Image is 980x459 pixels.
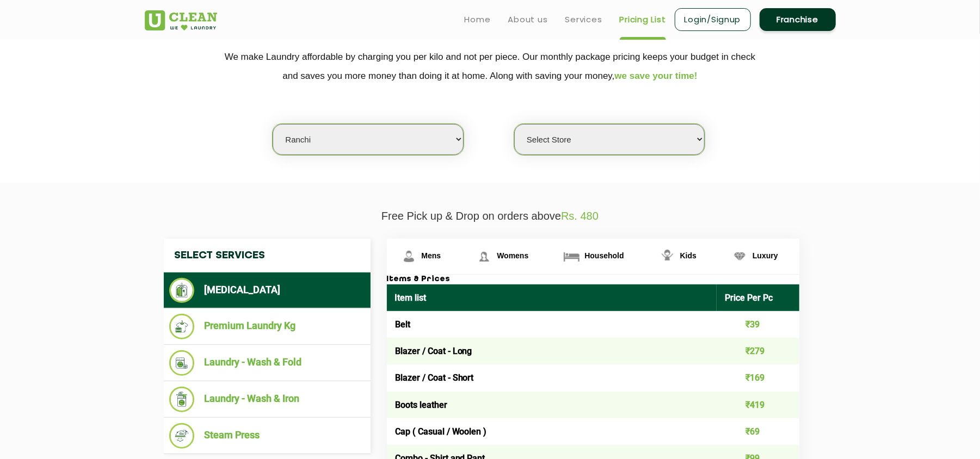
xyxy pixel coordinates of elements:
[145,210,836,222] p: Free Pick up & Drop on orders above
[169,387,365,412] li: Laundry - Wash & Iron
[497,251,528,260] span: Womens
[508,13,548,26] a: About us
[561,210,599,222] span: Rs. 480
[387,392,717,418] td: Boots leather
[760,8,836,31] a: Franchise
[717,311,799,338] td: ₹39
[387,275,799,284] h3: Items & Prices
[387,338,717,364] td: Blazer / Coat - Long
[584,251,624,260] span: Household
[717,364,799,391] td: ₹169
[680,251,697,260] span: Kids
[615,71,698,81] span: we save your time!
[717,284,799,311] th: Price Per Pc
[675,8,751,31] a: Login/Signup
[620,13,666,26] a: Pricing List
[169,278,365,303] li: [MEDICAL_DATA]
[730,247,749,266] img: Luxury
[387,364,717,391] td: Blazer / Coat - Short
[465,13,491,26] a: Home
[658,247,677,266] img: Kids
[387,284,717,311] th: Item list
[145,10,217,30] img: UClean Laundry and Dry Cleaning
[474,247,494,266] img: Womens
[169,423,195,449] img: Steam Press
[717,418,799,445] td: ₹69
[399,247,418,266] img: Mens
[169,423,365,449] li: Steam Press
[169,387,195,412] img: Laundry - Wash & Iron
[169,350,365,376] li: Laundry - Wash & Fold
[164,239,371,272] h4: Select Services
[169,350,195,376] img: Laundry - Wash & Fold
[422,251,441,260] span: Mens
[717,338,799,364] td: ₹279
[562,247,581,266] img: Household
[169,314,365,339] li: Premium Laundry Kg
[169,314,195,339] img: Premium Laundry Kg
[387,418,717,445] td: Cap ( Casual / Woolen )
[717,392,799,418] td: ₹419
[753,251,778,260] span: Luxury
[387,311,717,338] td: Belt
[145,47,836,85] p: We make Laundry affordable by charging you per kilo and not per piece. Our monthly package pricin...
[169,278,195,303] img: Dry Cleaning
[565,13,602,26] a: Services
